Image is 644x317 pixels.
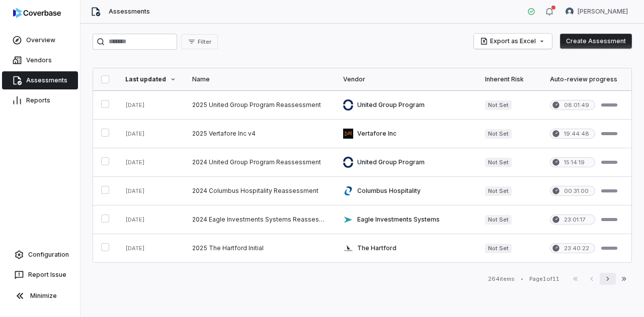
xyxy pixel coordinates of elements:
[125,75,176,83] div: Last updated
[2,91,78,110] a: Reports
[560,34,632,49] button: Create Assessment
[578,8,628,16] span: [PERSON_NAME]
[559,4,634,19] button: Melanie Lorent avatar[PERSON_NAME]
[2,51,78,69] a: Vendors
[198,38,211,46] span: Filter
[521,275,523,282] div: •
[488,275,515,283] div: 264 items
[4,246,76,264] a: Configuration
[4,286,76,306] button: Minimize
[4,266,76,284] button: Report Issue
[109,8,150,16] span: Assessments
[550,75,617,83] div: Auto-review progress
[181,34,218,49] button: Filter
[343,75,469,83] div: Vendor
[13,8,61,18] img: logo-D7KZi-bG.svg
[566,8,574,16] img: Melanie Lorent avatar
[485,75,534,83] div: Inherent Risk
[2,71,78,89] a: Assessments
[529,275,559,283] div: Page 1 of 11
[2,31,78,49] a: Overview
[474,34,552,49] button: Export as Excel
[192,75,327,83] div: Name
